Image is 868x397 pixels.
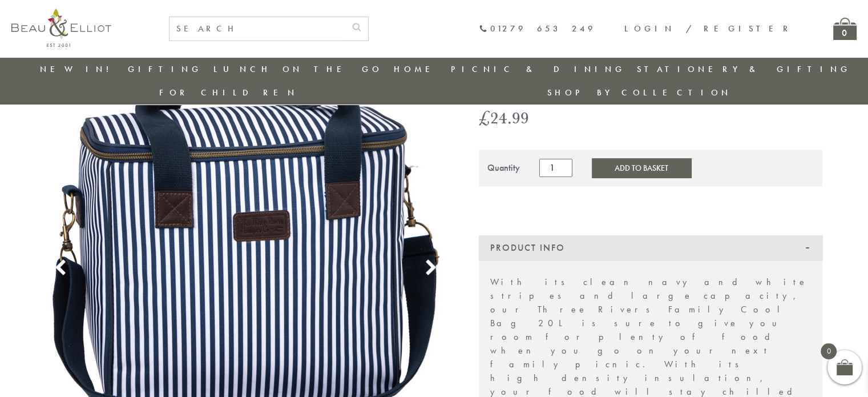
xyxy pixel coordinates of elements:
a: Gifting [128,63,202,75]
span: £ [479,106,490,129]
a: 0 [833,18,857,40]
iframe: Secure express checkout frame [477,193,825,220]
a: Lunch On The Go [213,63,382,75]
a: 01279 653 249 [479,24,596,34]
a: Picnic & Dining [451,63,625,75]
bdi: 24.99 [479,106,529,129]
div: Quantity [487,163,520,173]
input: Product quantity [539,159,572,177]
div: Product Info [479,235,822,260]
img: logo [11,9,111,47]
span: 0 [821,343,837,359]
button: Add to Basket [592,158,691,178]
input: SEARCH [169,17,345,41]
a: Login / Register [624,23,793,34]
a: New in! [40,63,116,75]
a: Home [394,63,439,75]
a: For Children [159,87,298,98]
a: Stationery & Gifting [637,63,851,75]
a: Shop by collection [547,87,732,98]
